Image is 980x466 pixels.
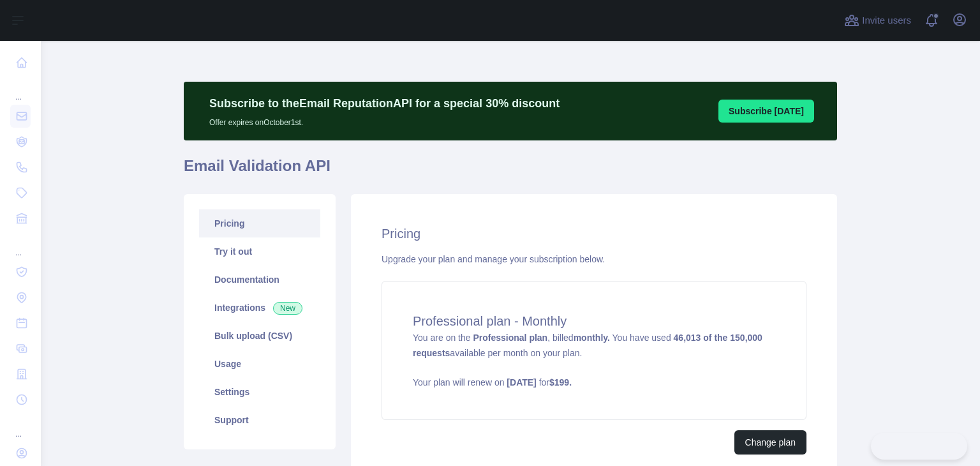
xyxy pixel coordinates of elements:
p: Offer expires on October 1st. [209,112,560,128]
a: Support [199,406,320,434]
button: Subscribe [DATE] [718,100,814,123]
div: ... [10,414,31,439]
div: ... [10,77,31,102]
span: You are on the , billed You have used available per month on your plan. [413,333,775,389]
div: ... [10,232,31,258]
button: Invite users [842,10,914,31]
h4: Professional plan - Monthly [413,312,775,330]
span: New [273,302,302,315]
a: Usage [199,350,320,378]
a: Settings [199,378,320,406]
a: Documentation [199,266,320,294]
strong: monthly. [574,333,610,343]
button: Change plan [734,430,806,455]
a: Integrations New [199,294,320,322]
a: Pricing [199,209,320,237]
strong: [DATE] [507,377,536,387]
a: Bulk upload (CSV) [199,322,320,350]
a: Try it out [199,237,320,266]
h1: Email Validation API [184,156,837,186]
iframe: Toggle Customer Support [871,433,967,460]
div: Upgrade your plan and manage your subscription below. [382,253,806,266]
strong: 46,013 of the 150,000 requests [413,333,762,358]
span: Invite users [862,13,911,28]
h2: Pricing [382,225,806,243]
strong: $ 199 . [549,377,572,387]
p: Your plan will renew on for [413,376,775,389]
strong: Professional plan [473,333,547,343]
p: Subscribe to the Email Reputation API for a special 30 % discount [209,94,560,112]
